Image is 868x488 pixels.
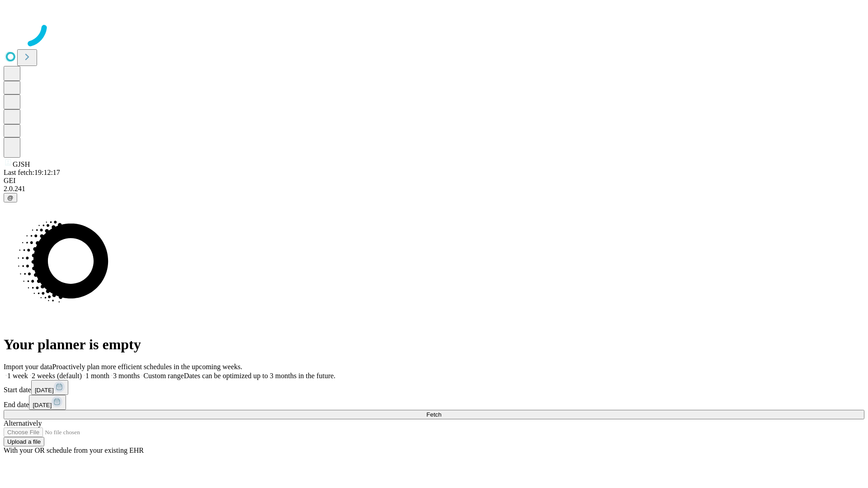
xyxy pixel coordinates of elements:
[4,380,864,395] div: Start date
[85,372,109,380] span: 1 month
[4,437,44,446] button: Upload a file
[4,395,864,410] div: End date
[35,387,54,394] span: [DATE]
[113,372,140,380] span: 3 months
[32,372,82,380] span: 2 weeks (default)
[4,169,60,176] span: Last fetch: 19:12:17
[4,177,864,185] div: GEI
[13,160,30,168] span: GJSH
[4,185,864,193] div: 2.0.241
[4,193,17,202] button: @
[4,419,42,427] span: Alternatively
[7,194,14,201] span: @
[52,363,242,371] span: Proactively plan more efficient schedules in the upcoming weeks.
[4,446,144,454] span: With your OR schedule from your existing EHR
[426,411,441,418] span: Fetch
[7,372,28,380] span: 1 week
[4,410,864,419] button: Fetch
[4,336,864,353] h1: Your planner is empty
[29,395,66,410] button: [DATE]
[143,372,184,380] span: Custom range
[31,380,68,395] button: [DATE]
[33,402,52,408] span: [DATE]
[184,372,335,380] span: Dates can be optimized up to 3 months in the future.
[4,363,52,371] span: Import your data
